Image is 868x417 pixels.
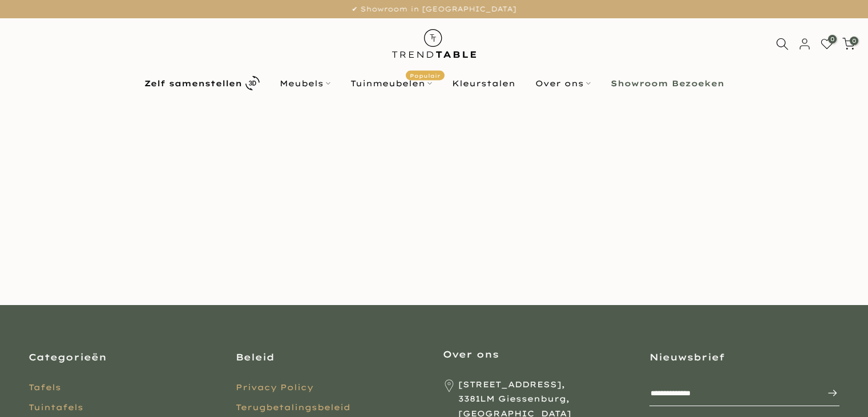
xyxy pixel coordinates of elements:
[1,359,58,416] iframe: toggle-frame
[600,77,734,90] a: Showroom Bezoeken
[384,18,484,69] img: trend-table
[29,351,219,363] h3: Categorieën
[815,382,838,404] button: Inschrijven
[236,351,426,363] h3: Beleid
[842,38,855,50] a: 0
[269,77,340,90] a: Meubels
[850,37,858,45] span: 0
[821,38,833,50] a: 0
[236,402,350,412] a: Terugbetalingsbeleid
[236,382,313,392] a: Privacy Policy
[649,351,839,363] h3: Nieuwsbrief
[14,3,854,15] p: ✔ Showroom in [GEOGRAPHIC_DATA]
[340,77,442,90] a: TuinmeubelenPopulair
[443,348,633,360] h3: Over ons
[144,79,242,87] b: Zelf samenstellen
[442,77,525,90] a: Kleurstalen
[611,79,724,87] b: Showroom Bezoeken
[134,73,269,93] a: Zelf samenstellen
[815,386,838,400] span: Inschrijven
[828,35,837,43] span: 0
[525,77,600,90] a: Over ons
[406,70,445,80] span: Populair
